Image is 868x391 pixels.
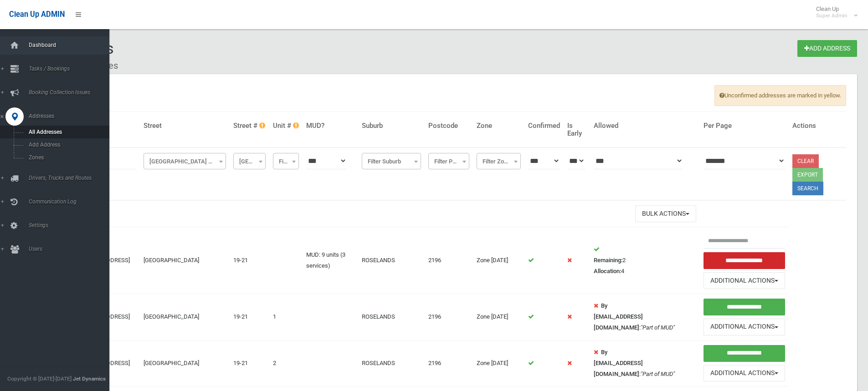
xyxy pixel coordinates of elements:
[230,340,269,386] td: 19-21
[140,294,230,340] td: [GEOGRAPHIC_DATA]
[303,227,358,294] td: MUD: 9 units (3 services)
[792,182,823,195] button: Search
[26,129,108,135] span: All Addresses
[473,227,524,294] td: Zone [DATE]
[528,122,560,130] h4: Confirmed
[236,155,263,168] span: Filter Street #
[704,122,785,130] h4: Per Page
[425,340,473,386] td: 2196
[594,302,643,331] strong: By [EMAIL_ADDRESS][DOMAIN_NAME]
[26,66,116,72] span: Tasks / Bookings
[140,340,230,386] td: [GEOGRAPHIC_DATA]
[594,349,643,377] strong: By [EMAIL_ADDRESS][DOMAIN_NAME]
[269,294,303,340] td: 1
[146,155,224,168] span: Roseland Avenue (ROSELANDS)
[273,122,299,130] h4: Unit #
[362,153,421,169] span: Filter Suburb
[431,155,467,168] span: Filter Postcode
[269,340,303,386] td: 2
[590,294,700,340] td: :
[425,227,473,294] td: 2196
[26,222,116,229] span: Settings
[233,153,266,169] span: Filter Street #
[567,122,586,137] h4: Is Early
[792,154,819,168] a: Clear
[362,122,421,130] h4: Suburb
[792,122,842,130] h4: Actions
[144,153,226,169] span: Roseland Avenue (ROSELANDS)
[26,142,108,148] span: Add Address
[425,294,473,340] td: 2196
[428,122,469,130] h4: Postcode
[140,227,230,294] td: [GEOGRAPHIC_DATA]
[590,227,700,294] td: 2 4
[306,122,354,130] h4: MUD?
[275,155,297,168] span: Filter Unit #
[26,154,108,161] span: Zones
[9,10,65,19] span: Clean Up ADMIN
[358,294,425,340] td: ROSELANDS
[358,340,425,386] td: ROSELANDS
[233,122,266,130] h4: Street #
[641,324,675,331] em: "Part of MUD"
[144,122,226,130] h4: Street
[230,294,269,340] td: 19-21
[704,272,785,289] button: Additional Actions
[704,365,785,382] button: Additional Actions
[473,294,524,340] td: Zone [DATE]
[816,12,847,19] small: Super Admin
[358,227,425,294] td: ROSELANDS
[641,371,675,377] em: "Part of MUD"
[26,246,116,252] span: Users
[73,376,106,382] strong: Jet Dynamics
[704,319,785,335] button: Additional Actions
[635,205,696,222] button: Bulk Actions
[26,113,116,119] span: Addresses
[26,89,116,96] span: Booking Collection Issues
[477,153,521,169] span: Filter Zone
[26,198,116,205] span: Communication Log
[594,268,621,274] strong: Allocation:
[714,85,846,106] span: Unconfirmed addresses are marked in yellow.
[797,40,857,57] a: Add Address
[479,155,519,168] span: Filter Zone
[7,376,72,382] span: Copyright © [DATE]-[DATE]
[792,168,823,182] button: Export
[812,5,857,19] span: Clean Up
[364,155,419,168] span: Filter Suburb
[477,122,521,130] h4: Zone
[594,122,696,130] h4: Allowed
[594,257,622,264] strong: Remaining:
[428,153,469,169] span: Filter Postcode
[473,340,524,386] td: Zone [DATE]
[230,227,269,294] td: 19-21
[273,153,299,169] span: Filter Unit #
[590,340,700,386] td: :
[26,175,116,181] span: Drivers, Trucks and Routes
[26,42,116,48] span: Dashboard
